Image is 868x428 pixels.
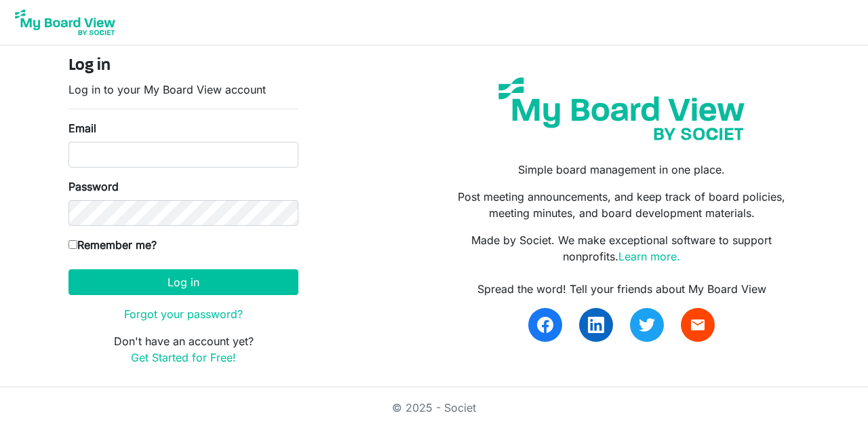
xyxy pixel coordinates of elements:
input: Remember me? [68,240,77,249]
label: Remember me? [68,237,157,253]
p: Simple board management in one place. [444,161,800,178]
p: Don't have an account yet? [68,333,298,366]
a: Forgot your password? [124,307,243,321]
p: Made by Societ. We make exceptional software to support nonprofits. [444,232,800,265]
label: Email [68,120,96,136]
span: email [690,317,706,333]
img: twitter.svg [639,317,655,333]
button: Log in [68,269,298,295]
h4: Log in [68,56,298,76]
a: Learn more. [618,250,680,263]
img: My Board View Logo [11,5,119,39]
div: Spread the word! Tell your friends about My Board View [444,281,800,297]
p: Post meeting announcements, and keep track of board policies, meeting minutes, and board developm... [444,189,800,221]
a: email [681,308,715,342]
p: Log in to your My Board View account [68,81,298,98]
a: © 2025 - Societ [392,401,476,414]
a: Get Started for Free! [131,351,236,364]
img: my-board-view-societ.svg [488,67,755,151]
img: linkedin.svg [588,317,604,333]
img: facebook.svg [537,317,553,333]
label: Password [68,178,119,195]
